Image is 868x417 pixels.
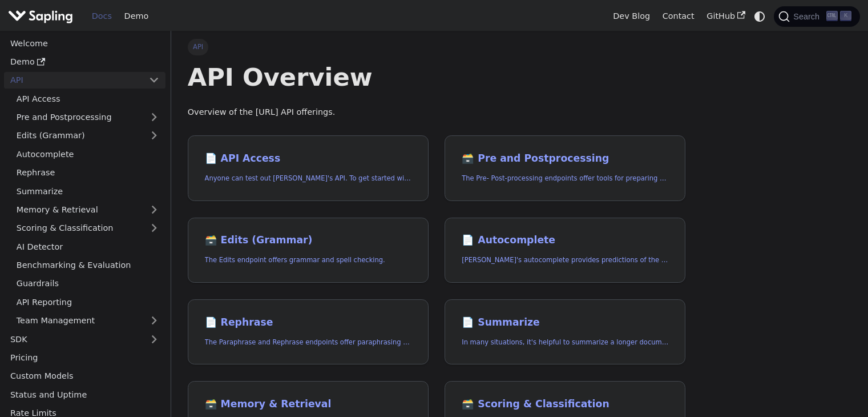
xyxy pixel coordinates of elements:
[188,62,686,93] h1: API Overview
[10,90,165,107] a: API Access
[10,220,165,236] a: Scoring & Classification
[143,331,165,347] button: Expand sidebar category 'SDK'
[10,127,165,144] a: Edits (Grammar)
[188,106,686,119] p: Overview of the [URL] API offerings.
[205,153,411,165] h2: API Access
[4,368,165,384] a: Custom Models
[188,135,429,201] a: 📄️ API AccessAnyone can test out [PERSON_NAME]'s API. To get started with the API, simply:
[8,8,77,25] a: Sapling.ai
[4,386,165,403] a: Status and Uptime
[656,7,701,25] a: Contact
[462,398,668,411] h2: Scoring & Classification
[10,146,165,162] a: Autocomplete
[840,11,851,21] kbd: K
[143,72,165,89] button: Collapse sidebar category 'API'
[205,173,411,184] p: Anyone can test out Sapling's API. To get started with the API, simply:
[205,316,411,329] h2: Rephrase
[4,72,143,89] a: API
[10,109,165,126] a: Pre and Postprocessing
[4,350,165,366] a: Pricing
[205,234,411,247] h2: Edits (Grammar)
[10,183,165,199] a: Summarize
[462,173,668,184] p: The Pre- Post-processing endpoints offer tools for preparing your text data for ingestation as we...
[188,39,686,55] nav: Breadcrumbs
[445,218,685,283] a: 📄️ Autocomplete[PERSON_NAME]'s autocomplete provides predictions of the next few characters or words
[4,331,143,347] a: SDK
[607,7,656,25] a: Dev Blog
[188,39,209,55] span: API
[462,255,668,266] p: Sapling's autocomplete provides predictions of the next few characters or words
[86,7,118,25] a: Docs
[205,255,411,266] p: The Edits endpoint offers grammar and spell checking.
[462,316,668,329] h2: Summarize
[10,294,165,310] a: API Reporting
[118,7,155,25] a: Demo
[752,8,768,25] button: Switch between dark and light mode (currently system mode)
[462,153,668,165] h2: Pre and Postprocessing
[774,6,859,27] button: Search (Ctrl+K)
[4,54,165,70] a: Demo
[4,35,165,51] a: Welcome
[10,312,165,329] a: Team Management
[205,398,411,411] h2: Memory & Retrieval
[462,234,668,247] h2: Autocomplete
[8,8,73,25] img: Sapling.ai
[10,165,165,181] a: Rephrase
[10,238,165,255] a: AI Detector
[10,202,165,218] a: Memory & Retrieval
[700,7,751,25] a: GitHub
[188,218,429,283] a: 🗃️ Edits (Grammar)The Edits endpoint offers grammar and spell checking.
[462,337,668,348] p: In many situations, it's helpful to summarize a longer document into a shorter, more easily diges...
[445,135,685,201] a: 🗃️ Pre and PostprocessingThe Pre- Post-processing endpoints offer tools for preparing your text d...
[790,12,826,21] span: Search
[10,275,165,292] a: Guardrails
[10,257,165,274] a: Benchmarking & Evaluation
[188,299,429,365] a: 📄️ RephraseThe Paraphrase and Rephrase endpoints offer paraphrasing for particular styles.
[445,299,685,365] a: 📄️ SummarizeIn many situations, it's helpful to summarize a longer document into a shorter, more ...
[205,337,411,348] p: The Paraphrase and Rephrase endpoints offer paraphrasing for particular styles.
